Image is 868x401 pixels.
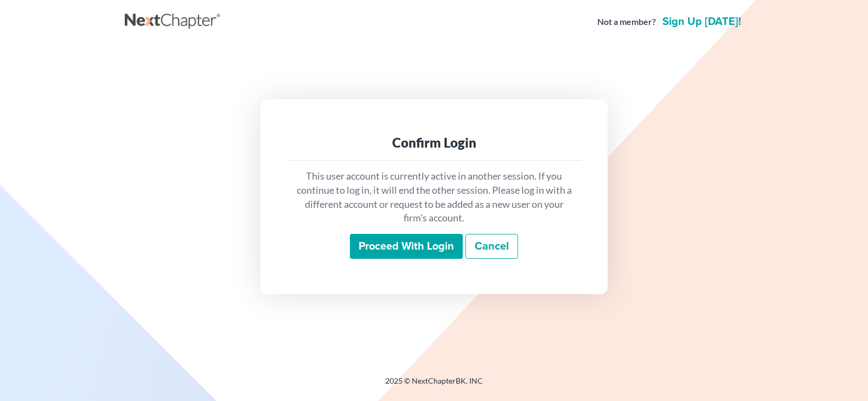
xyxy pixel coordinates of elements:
div: 2025 © NextChapterBK, INC [125,375,743,395]
a: Sign up [DATE]! [660,16,743,27]
p: This user account is currently active in another session. If you continue to log in, it will end ... [295,169,573,225]
a: Cancel [465,234,518,259]
strong: Not a member? [597,16,656,28]
div: Confirm Login [295,134,573,151]
input: Proceed with login [350,234,463,259]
